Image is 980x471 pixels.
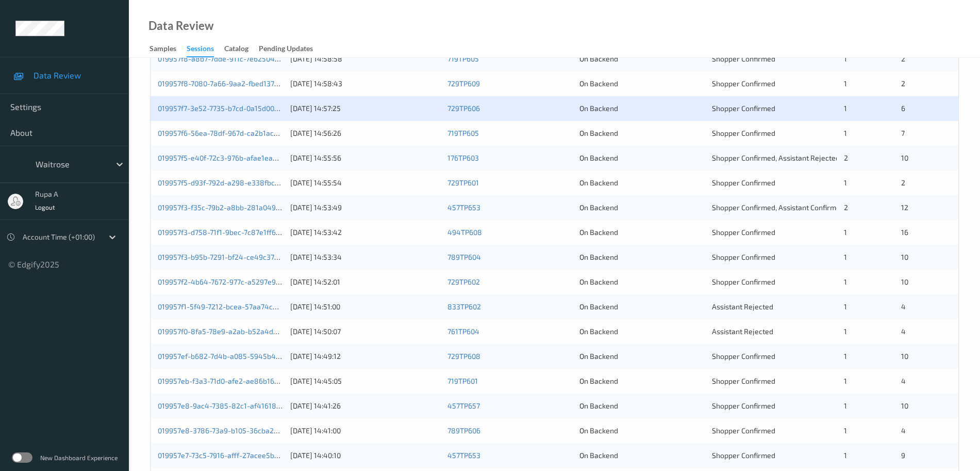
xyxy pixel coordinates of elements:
span: 2 [901,178,905,187]
span: Shopper Confirmed, Assistant Rejected [712,153,840,162]
span: 1 [844,129,847,137]
a: 019957ef-b682-7d4b-a085-5945b4385c12 [158,352,300,360]
span: Shopper Confirmed [712,79,775,88]
span: 4 [901,302,906,311]
a: 019957f5-d93f-792d-a298-e338fbcb4dfd [158,178,294,187]
a: 729TP606 [447,104,480,113]
a: Samples [150,42,187,56]
div: On Backend [579,426,705,436]
a: 019957f6-56ea-78df-967d-ca2b1ac55ea2 [158,129,294,137]
a: 789TP604 [447,253,481,261]
span: 4 [901,376,906,385]
span: Assistant Rejected [712,302,773,311]
a: 019957eb-f3a3-71d0-afe2-ae86b1677574 [158,376,294,385]
a: 719TP605 [447,129,479,137]
div: Catalog [224,43,248,56]
div: On Backend [579,128,705,138]
div: [DATE] 14:49:12 [290,351,440,362]
span: 4 [901,426,906,435]
a: 729TP609 [447,79,480,88]
div: On Backend [579,302,705,312]
span: Shopper Confirmed [712,352,775,360]
div: On Backend [579,277,705,287]
a: 789TP606 [447,426,480,435]
span: 2 [901,79,905,88]
span: 10 [901,153,908,162]
span: 1 [844,178,847,187]
div: [DATE] 14:51:00 [290,302,440,312]
div: On Backend [579,78,705,89]
span: Shopper Confirmed [712,54,775,63]
a: 457TP653 [447,451,480,460]
div: [DATE] 14:58:58 [290,54,440,64]
div: Sessions [187,43,214,57]
span: 2 [901,54,905,63]
a: 176TP603 [447,153,479,162]
div: [DATE] 14:53:42 [290,227,440,238]
a: 019957f1-5f49-7212-bcea-57aa74c26752 [158,302,293,311]
span: Shopper Confirmed [712,451,775,460]
span: Shopper Confirmed [712,104,775,113]
div: On Backend [579,351,705,362]
a: Catalog [224,42,259,56]
div: On Backend [579,227,705,238]
div: On Backend [579,103,705,114]
span: 1 [844,253,847,261]
div: [DATE] 14:53:34 [290,252,440,262]
a: 457TP653 [447,203,480,212]
span: 6 [901,104,905,113]
div: On Backend [579,376,705,386]
span: 1 [844,79,847,88]
div: [DATE] 14:55:54 [290,178,440,188]
div: Pending Updates [259,43,313,56]
span: 10 [901,253,908,261]
a: 019957e8-3786-73a9-b105-36cba213125c [158,426,296,435]
a: 719TP605 [447,54,479,63]
a: 494TP608 [447,228,482,237]
a: 019957f3-b95b-7291-bf24-ce49c3713535 [158,253,294,261]
div: On Backend [579,202,705,213]
span: 9 [901,451,905,460]
a: 019957f2-4b64-7672-977c-a5297e9c941c [158,277,295,286]
span: 1 [844,401,847,410]
a: 019957f3-f35c-79b2-a8bb-281a049d2f65 [158,203,295,212]
a: Pending Updates [259,42,323,56]
span: Shopper Confirmed [712,426,775,435]
div: [DATE] 14:52:01 [290,277,440,287]
div: [DATE] 14:40:10 [290,450,440,461]
div: [DATE] 14:50:07 [290,326,440,337]
span: Shopper Confirmed [712,178,775,187]
div: On Backend [579,178,705,188]
span: 1 [844,451,847,460]
a: 019957e7-73c5-7916-afff-27acee5bf280 [158,451,290,460]
div: [DATE] 14:53:49 [290,202,440,213]
span: Shopper Confirmed [712,129,775,137]
span: 1 [844,376,847,385]
span: Shopper Confirmed [712,401,775,410]
a: 719TP601 [447,376,478,385]
a: 729TP608 [447,352,480,360]
a: Sessions [187,42,224,57]
span: 2 [844,153,848,162]
a: 761TP604 [447,327,479,336]
a: 019957f7-3e52-7735-b7cd-0a15d004fb80 [158,104,294,113]
span: 1 [844,277,847,286]
div: [DATE] 14:41:26 [290,401,440,411]
span: Shopper Confirmed [712,277,775,286]
span: 10 [901,277,908,286]
a: 833TP602 [447,302,481,311]
span: 1 [844,104,847,113]
span: 1 [844,302,847,311]
a: 019957f3-d758-71f1-9bec-7c87e1ff6fc1 [158,228,285,237]
div: On Backend [579,401,705,411]
div: [DATE] 14:45:05 [290,376,440,386]
span: 2 [844,203,848,212]
span: 10 [901,352,908,360]
a: 019957f8-7080-7a66-9aa2-fbed1379fd2f [158,79,292,88]
a: 019957f8-a8b7-7dde-911c-7e625043fa79 [158,54,293,63]
a: 729TP602 [447,277,480,286]
div: On Backend [579,153,705,163]
span: 1 [844,426,847,435]
div: On Backend [579,450,705,461]
span: 7 [901,129,905,137]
